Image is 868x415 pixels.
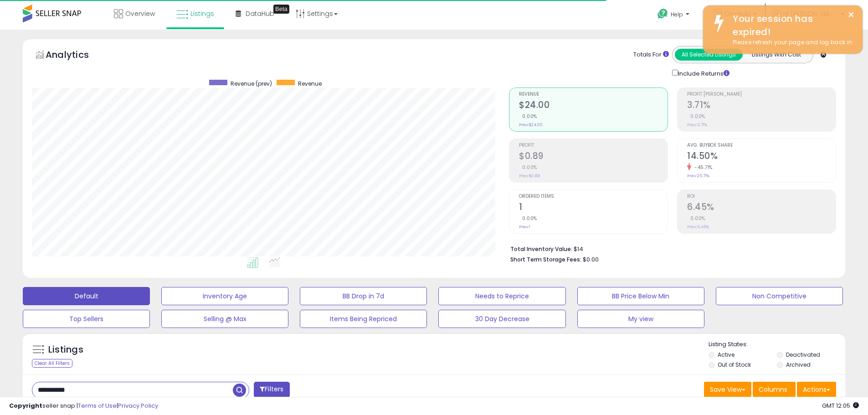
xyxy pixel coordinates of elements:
label: Deactivated [786,351,820,359]
span: Help [671,10,683,18]
small: Prev: $24.00 [519,122,543,128]
button: Inventory Age [161,287,288,305]
h2: 14.50% [687,151,836,163]
h2: $24.00 [519,100,668,112]
h2: 3.71% [687,100,836,112]
button: BB Price Below Min [577,287,704,305]
button: My view [577,310,704,328]
button: × [847,9,855,20]
div: seller snap | | [9,402,158,410]
h2: 6.45% [687,202,836,214]
span: Overview [125,9,155,18]
label: Active [718,351,734,359]
small: 0.00% [519,164,537,171]
button: Top Sellers [23,310,150,328]
b: Total Inventory Value: [510,245,572,253]
button: 30 Day Decrease [438,310,565,328]
small: Prev: 1 [519,224,530,230]
span: 2025-08-12 12:05 GMT [822,401,859,410]
button: Listings With Cost [742,49,810,61]
label: Archived [786,361,811,369]
div: Please refresh your page and log back in [726,38,856,47]
button: BB Drop in 7d [300,287,427,305]
p: Listing States: [709,340,845,349]
div: Clear All Filters [32,359,72,368]
small: 0.00% [519,113,537,120]
span: Ordered Items [519,194,668,199]
button: Selling @ Max [161,310,288,328]
span: Listings [190,9,214,18]
a: Terms of Use [78,401,117,410]
span: Profit [519,143,668,148]
button: Filters [254,382,289,398]
button: Save View [704,382,751,397]
button: Items Being Repriced [300,310,427,328]
button: Actions [797,382,836,397]
span: ROI [687,194,836,199]
small: Prev: 26.71% [687,173,709,179]
div: Include Returns [665,68,740,78]
small: 0.00% [687,113,705,120]
span: Revenue (prev) [231,80,272,87]
label: Out of Stock [718,361,751,369]
button: Needs to Reprice [438,287,565,305]
span: Avg. Buybox Share [687,143,836,148]
span: Revenue [298,80,322,87]
a: Help [650,1,699,30]
span: $0.00 [583,255,599,264]
small: 0.00% [519,215,537,222]
button: Non Competitive [716,287,843,305]
span: Revenue [519,92,668,97]
small: -45.71% [691,164,713,171]
small: Prev: $0.89 [519,173,540,179]
small: Prev: 3.71% [687,122,707,128]
small: Prev: 6.45% [687,224,709,230]
h5: Analytics [46,48,107,63]
span: Columns [759,385,787,394]
button: Default [23,287,150,305]
strong: Copyright [9,401,42,410]
b: Short Term Storage Fees: [510,256,581,263]
a: Privacy Policy [118,401,158,410]
li: $14 [510,243,829,254]
div: Your session has expired! [726,12,856,38]
button: Columns [753,382,796,397]
span: Profit [PERSON_NAME] [687,92,836,97]
div: Tooltip anchor [273,5,289,14]
span: DataHub [246,9,274,18]
h2: 1 [519,202,668,214]
i: Get Help [657,8,668,20]
button: All Selected Listings [675,49,743,61]
small: 0.00% [687,215,705,222]
div: Totals For [633,51,669,59]
h2: $0.89 [519,151,668,163]
h5: Listings [48,343,83,356]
